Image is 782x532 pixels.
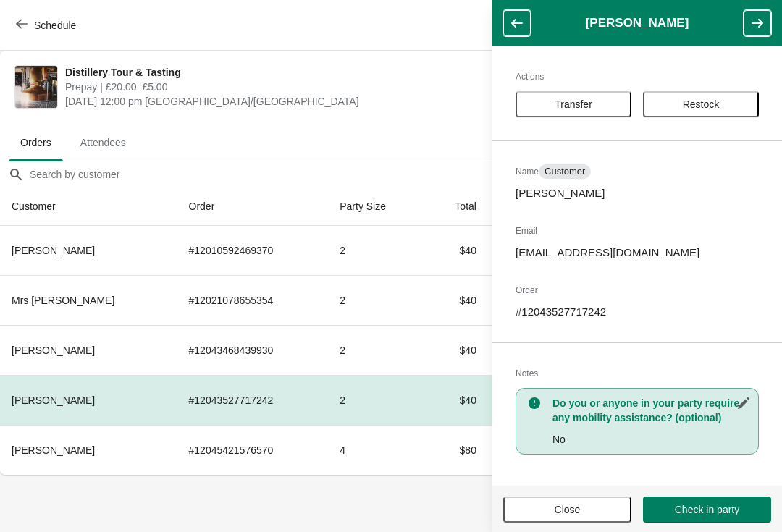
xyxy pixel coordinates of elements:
p: No [552,432,751,447]
span: Prepay | £20.00–£5.00 [65,80,509,94]
h2: Order [516,283,759,297]
button: Schedule [7,12,88,38]
td: $40 [426,275,488,325]
td: 2 [328,275,425,325]
p: # 12043527717242 [516,305,759,319]
h2: Notes [516,366,759,381]
th: Status [488,187,573,226]
h3: Do you or anyone in your party require any mobility assistance? (optional) [552,396,751,425]
span: Check in party [675,504,739,515]
th: Party Size [328,187,425,226]
input: Search by customer [29,161,782,187]
span: Mrs [PERSON_NAME] [12,295,114,306]
span: Orders [9,130,63,156]
span: [PERSON_NAME] [12,245,95,256]
span: [DATE] 12:00 pm [GEOGRAPHIC_DATA]/[GEOGRAPHIC_DATA] [65,94,509,109]
button: Transfer [516,91,631,117]
h2: Name [516,164,759,179]
span: Transfer [555,98,592,110]
td: 2 [328,226,425,275]
span: [PERSON_NAME] [12,444,95,456]
td: $80 [426,425,488,475]
td: 4 [328,425,425,475]
td: # 12021078655354 [177,275,329,325]
td: # 12043468439930 [177,325,329,375]
td: $40 [426,226,488,275]
span: [PERSON_NAME] [12,345,95,356]
p: [EMAIL_ADDRESS][DOMAIN_NAME] [516,245,759,260]
img: Distillery Tour & Tasting [15,66,57,108]
button: Restock [643,91,759,117]
span: Restock [683,98,720,110]
td: 2 [328,325,425,375]
button: Check in party [643,497,771,523]
h2: Actions [516,69,759,84]
span: Schedule [34,20,76,31]
td: $40 [426,325,488,375]
td: $40 [426,375,488,425]
td: # 12045421576570 [177,425,329,475]
th: Order [177,187,329,226]
h1: [PERSON_NAME] [531,16,744,30]
span: Distillery Tour & Tasting [65,65,509,80]
h2: Email [516,224,759,238]
span: Attendees [69,130,138,156]
span: [PERSON_NAME] [12,394,95,406]
p: [PERSON_NAME] [516,186,759,200]
td: # 12010592469370 [177,226,329,275]
th: Total [426,187,488,226]
td: 2 [328,375,425,425]
span: Close [555,504,581,515]
td: # 12043527717242 [177,375,329,425]
button: Close [503,497,631,523]
span: Customer [545,166,585,177]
